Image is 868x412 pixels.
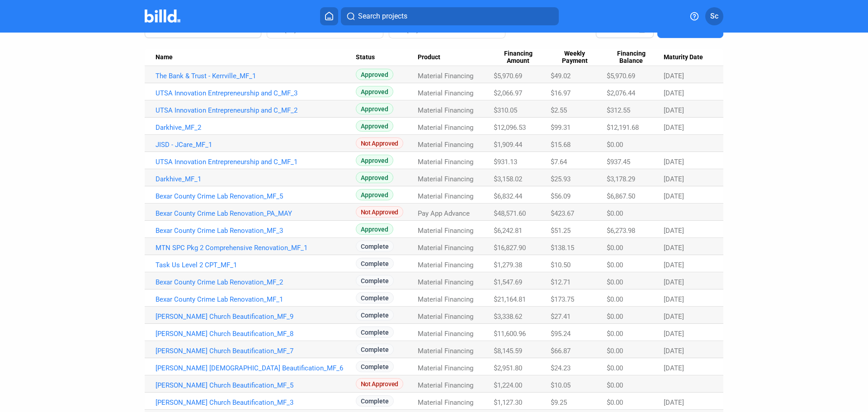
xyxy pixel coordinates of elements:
[705,7,723,25] button: Sc
[551,227,571,235] span: $51.25
[156,209,356,218] a: Bexar County Crime Lab Renovation_PA_MAY
[356,206,403,218] span: Not Approved
[664,313,684,321] span: [DATE]
[356,53,375,62] span: Status
[356,361,394,372] span: Complete
[664,158,684,166] span: [DATE]
[356,86,393,97] span: Approved
[551,295,574,303] span: $173.75
[551,364,571,372] span: $24.23
[664,347,684,355] span: [DATE]
[156,278,356,286] a: Bexar County Crime Lab Renovation_MF_2
[156,89,356,97] a: UTSA Innovation Entrepreneurship and C_MF_3
[494,175,522,183] span: $3,158.02
[418,53,440,62] span: Product
[156,381,356,389] a: [PERSON_NAME] Church Beautification_MF_5
[551,123,571,132] span: $99.31
[494,50,551,65] div: Financing Amount
[494,381,522,389] span: $1,224.00
[551,209,574,218] span: $423.67
[607,89,635,97] span: $2,076.44
[494,261,522,269] span: $1,279.38
[341,7,559,25] button: Search projects
[607,192,635,200] span: $6,867.50
[418,141,473,149] span: Material Financing
[156,295,356,303] a: Bexar County Crime Lab Renovation_MF_1
[418,192,473,200] span: Material Financing
[607,123,639,132] span: $12,191.68
[418,123,473,132] span: Material Financing
[418,398,473,407] span: Material Financing
[356,189,393,200] span: Approved
[664,123,684,132] span: [DATE]
[551,89,571,97] span: $16.97
[494,192,522,200] span: $6,832.44
[356,103,393,114] span: Approved
[418,106,473,114] span: Material Financing
[551,175,571,183] span: $25.93
[145,9,180,23] img: Billd Company Logo
[551,141,571,149] span: $15.68
[664,192,684,200] span: [DATE]
[418,364,473,372] span: Material Financing
[664,364,684,372] span: [DATE]
[664,89,684,97] span: [DATE]
[494,89,522,97] span: $2,066.97
[607,313,623,321] span: $0.00
[494,158,517,166] span: $931.13
[494,347,522,355] span: $8,145.59
[551,106,567,114] span: $2.55
[418,158,473,166] span: Material Financing
[418,330,473,338] span: Material Financing
[494,72,522,80] span: $5,970.69
[156,398,356,407] a: [PERSON_NAME] Church Beautification_MF_3
[494,330,526,338] span: $11,600.96
[551,313,571,321] span: $27.41
[356,155,393,166] span: Approved
[551,347,571,355] span: $66.87
[156,106,356,114] a: UTSA Innovation Entrepreneurship and C_MF_2
[551,72,571,80] span: $49.02
[607,209,623,218] span: $0.00
[418,313,473,321] span: Material Financing
[551,278,571,286] span: $12.71
[494,313,522,321] span: $3,338.62
[356,120,393,132] span: Approved
[356,69,393,80] span: Approved
[551,50,599,65] span: Weekly Payment
[356,344,394,355] span: Complete
[418,72,473,80] span: Material Financing
[551,192,571,200] span: $56.09
[664,175,684,183] span: [DATE]
[156,261,356,269] a: Task Us Level 2 CPT_MF_1
[156,175,356,183] a: Darkhive_MF_1
[156,227,356,235] a: Bexar County Crime Lab Renovation_MF_3
[607,381,623,389] span: $0.00
[607,227,635,235] span: $6,273.98
[356,327,394,338] span: Complete
[551,244,574,252] span: $138.15
[156,330,356,338] a: [PERSON_NAME] Church Beautification_MF_8
[664,227,684,235] span: [DATE]
[418,244,473,252] span: Material Financing
[664,53,712,62] div: Maturity Date
[356,223,393,235] span: Approved
[607,72,635,80] span: $5,970.69
[551,158,567,166] span: $7.64
[551,50,607,65] div: Weekly Payment
[494,50,542,65] span: Financing Amount
[607,244,623,252] span: $0.00
[418,347,473,355] span: Material Financing
[356,378,403,389] span: Not Approved
[418,89,473,97] span: Material Financing
[664,398,684,407] span: [DATE]
[356,137,403,149] span: Not Approved
[356,258,394,269] span: Complete
[494,106,517,114] span: $310.05
[494,209,526,218] span: $48,571.60
[607,158,630,166] span: $937.45
[418,278,473,286] span: Material Financing
[664,106,684,114] span: [DATE]
[551,330,571,338] span: $95.24
[156,244,356,252] a: MTN SPC Pkg 2 Comprehensive Renovation_MF_1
